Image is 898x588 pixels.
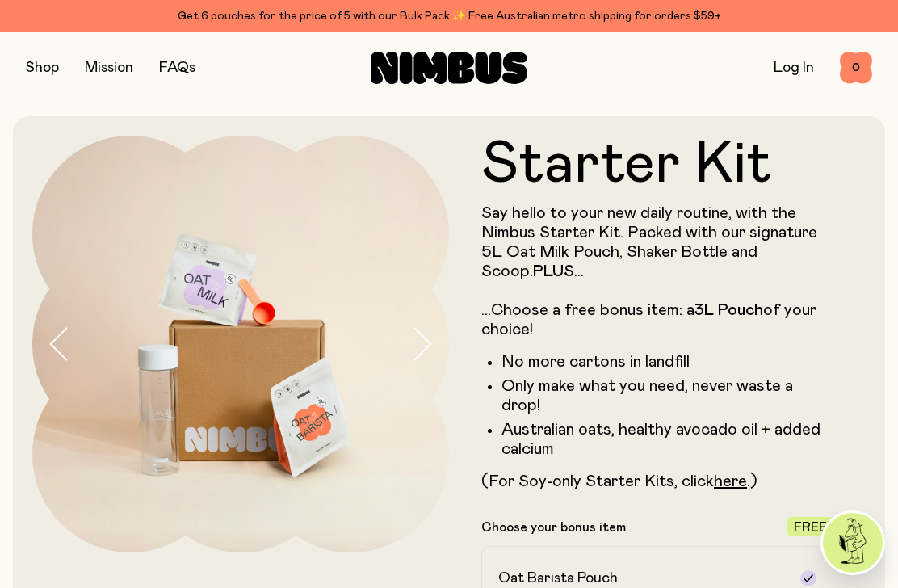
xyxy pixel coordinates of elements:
a: FAQs [159,61,195,75]
button: 0 [840,52,872,84]
li: Only make what you need, never waste a drop! [501,376,833,415]
a: Log In [774,61,814,75]
a: here [714,473,747,489]
div: Get 6 pouches for the price of 5 with our Bulk Pack ✨ Free Australian metro shipping for orders $59+ [26,6,872,26]
p: Choose your bonus item [481,519,626,535]
strong: Pouch [718,302,763,318]
strong: 3L [694,302,714,318]
p: (For Soy-only Starter Kits, click .) [481,472,833,491]
strong: PLUS [533,263,574,279]
a: Mission [85,61,133,75]
li: Australian oats, healthy avocado oil + added calcium [501,420,833,459]
img: agent [823,513,883,573]
h1: Starter Kit [481,136,833,194]
p: Say hello to your new daily routine, with the Nimbus Starter Kit. Packed with our signature 5L Oa... [481,204,833,339]
h2: Oat Barista Pouch [498,569,618,588]
span: Free [794,521,827,534]
li: No more cartons in landfill [501,352,833,372]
